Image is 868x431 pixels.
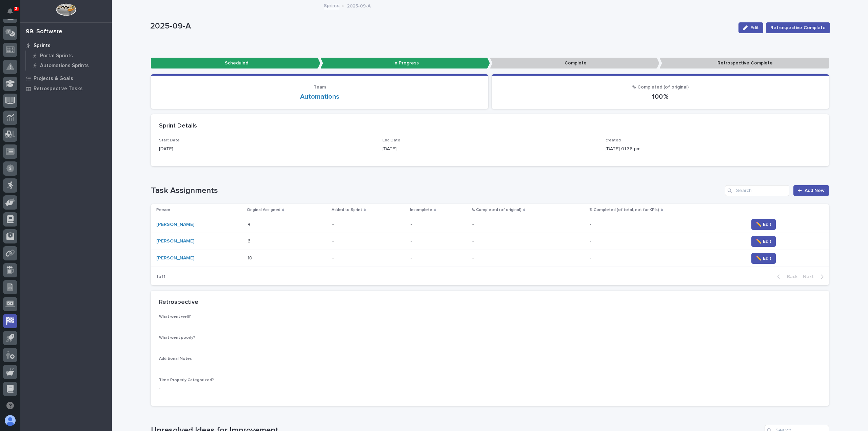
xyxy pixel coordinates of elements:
[770,24,826,31] span: Retrospective Complete
[590,220,593,228] p: -
[324,1,339,9] a: Sprints
[411,237,413,244] p: -
[347,2,371,9] p: 2025-09-A
[48,125,82,131] a: Powered byPylon
[156,238,194,244] a: [PERSON_NAME]
[247,206,280,214] p: Original Assigned
[150,21,733,31] p: 2025-09-A
[151,58,320,69] p: Scheduled
[151,186,722,196] h1: Task Assignments
[772,274,800,280] button: Back
[3,413,17,428] button: users-avatar
[590,237,593,244] p: -
[756,238,771,245] span: ✏️ Edit
[751,236,776,247] button: ✏️ Edit
[606,145,821,153] p: [DATE] 01:36 pm
[7,38,123,48] p: How can we help?
[159,385,374,392] p: -
[472,206,521,214] p: % Completed (of original)
[34,43,51,49] p: Sprints
[159,357,192,361] span: Additional Notes
[159,122,197,130] h2: Sprint Details
[159,138,180,142] span: Start Date
[159,336,195,340] span: What went poorly?
[805,188,825,193] span: Add New
[4,106,40,118] a: 📖Help Docs
[472,220,475,228] p: -
[725,185,789,196] input: Search
[7,27,123,38] p: Welcome 👋
[783,274,797,279] span: Back
[34,86,83,92] p: Retrospective Tasks
[766,22,830,33] button: Retrospective Complete
[800,274,829,280] button: Next
[382,138,400,142] span: End Date
[332,206,362,214] p: Added to Sprint
[659,58,829,69] p: Retrospective Complete
[632,85,689,90] span: % Completed (of original)
[7,110,12,115] div: 📖
[411,254,413,261] p: -
[411,220,413,228] p: -
[332,220,335,228] p: -
[7,6,20,20] img: Stacker
[20,73,112,83] a: Projects & Goals
[26,61,112,70] a: Automations Sprints
[20,40,112,51] a: Sprints
[472,237,475,244] p: -
[490,58,659,69] p: Complete
[159,299,198,306] h2: Retrospective
[23,82,86,87] div: We're available if you need us!
[248,237,252,244] p: 6
[248,254,254,261] p: 10
[56,3,76,16] img: Workspace Logo
[23,75,111,82] div: Start new chat
[156,255,194,261] a: [PERSON_NAME]
[332,254,335,261] p: -
[151,233,829,250] tr: [PERSON_NAME] 66 -- -- -- -- ✏️ Edit
[756,255,771,262] span: ✏️ Edit
[115,77,123,85] button: Start new chat
[248,220,252,228] p: 4
[300,93,339,101] a: Automations
[410,206,432,214] p: Incomplete
[500,93,821,101] p: 100 %
[156,206,170,214] p: Person
[67,125,82,131] span: Pylon
[750,25,759,30] span: Edit
[156,222,194,228] a: [PERSON_NAME]
[332,237,335,244] p: -
[590,254,593,261] p: -
[40,63,89,69] p: Automations Sprints
[159,145,374,153] p: [DATE]
[472,254,475,261] p: -
[382,145,598,153] p: [DATE]
[34,76,73,82] p: Projects & Goals
[3,4,17,18] button: Notifications
[151,269,171,285] p: 1 of 1
[26,51,112,60] a: Portal Sprints
[320,58,490,69] p: In Progress
[606,138,621,142] span: created
[40,53,73,59] p: Portal Sprints
[756,221,771,228] span: ✏️ Edit
[8,8,17,19] div: Notifications3
[751,219,776,230] button: ✏️ Edit
[159,315,191,319] span: What went well?
[3,398,17,413] button: Open support chat
[793,185,829,196] a: Add New
[151,216,829,233] tr: [PERSON_NAME] 44 -- -- -- -- ✏️ Edit
[20,83,112,94] a: Retrospective Tasks
[26,28,62,36] div: 99. Software
[7,75,19,87] img: 1736555164131-43832dd5-751b-4058-ba23-39d91318e5a0
[15,6,17,11] p: 3
[738,22,763,33] button: Edit
[159,378,214,382] span: Time Properly Categorized?
[803,274,818,279] span: Next
[14,109,37,116] span: Help Docs
[589,206,659,214] p: % Completed (of total, not for KPIs)
[751,253,776,264] button: ✏️ Edit
[151,250,829,267] tr: [PERSON_NAME] 1010 -- -- -- -- ✏️ Edit
[314,85,326,90] span: Team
